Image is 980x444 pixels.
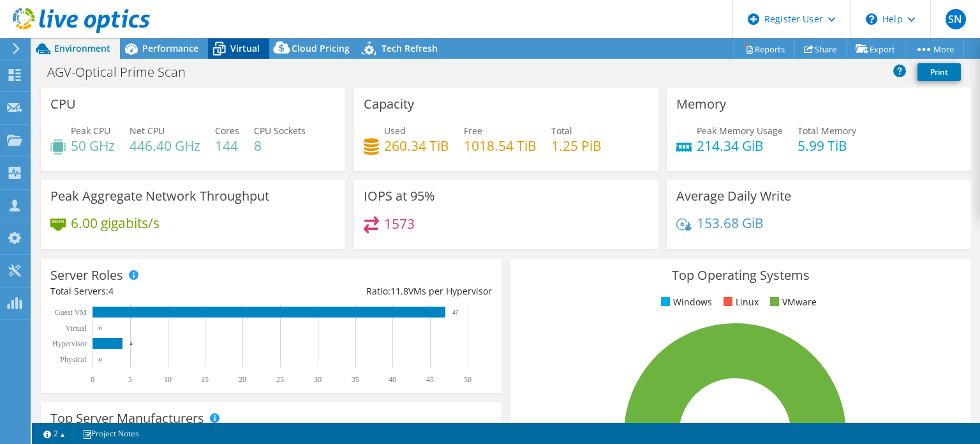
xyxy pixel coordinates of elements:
[164,375,172,384] text: 10
[254,139,306,153] h4: 8
[130,341,133,347] text: 4
[99,356,102,363] text: 0
[697,139,783,153] h4: 214.34 GiB
[384,217,415,231] h4: 1573
[66,324,87,333] text: Virtual
[389,375,396,384] text: 40
[551,139,602,153] h4: 1.25 PiB
[215,139,239,153] h4: 144
[292,42,350,54] span: Cloud Pricing
[697,216,764,230] h4: 153.68 GiB
[71,139,115,153] h4: 50 GHz
[50,97,76,111] h3: CPU
[464,375,471,384] text: 50
[41,65,205,79] h1: AGV-Optical Prime Scan
[464,139,537,153] h4: 1018.54 TiB
[917,63,961,81] a: Print
[452,309,459,316] text: 47
[798,139,856,153] h4: 5.99 TiB
[201,375,209,384] text: 15
[128,375,132,384] text: 5
[905,39,964,59] a: More
[276,375,284,384] text: 25
[239,375,246,384] text: 20
[34,425,74,441] a: 2
[73,425,148,441] a: Project Notes
[130,125,165,137] span: Net CPU
[382,42,438,54] span: Tech Refresh
[60,355,86,364] text: Physical
[71,125,110,137] span: Peak CPU
[798,125,856,137] span: Total Memory
[426,375,434,384] text: 45
[215,125,239,137] span: Cores
[734,39,795,59] a: Reports
[464,125,482,137] span: Free
[50,268,123,282] h3: Server Roles
[946,9,966,29] span: SN
[697,125,783,137] span: Peak Memory Usage
[794,39,847,59] a: Share
[52,339,87,348] text: Hypervisor
[676,189,791,203] h3: Average Daily Write
[108,285,114,297] span: 4
[230,42,260,54] span: Virtual
[352,375,359,384] text: 35
[866,13,877,25] svg: \n
[91,375,94,384] text: 0
[314,375,322,384] text: 30
[658,295,712,309] li: Windows
[720,295,759,309] li: Linux
[364,97,414,111] h3: Capacity
[384,139,449,153] h4: 260.34 TiB
[130,139,200,153] h4: 446.40 GHz
[54,42,110,54] span: Environment
[551,125,572,137] span: Total
[55,308,87,317] text: Guest VM
[846,39,905,59] a: Export
[50,411,204,425] h3: Top Server Manufacturers
[254,125,306,137] span: CPU Sockets
[50,189,269,203] h3: Peak Aggregate Network Throughput
[50,284,271,298] div: Total Servers:
[71,216,160,230] h4: 6.00 gigabits/s
[520,268,961,282] h3: Top Operating Systems
[271,284,492,298] div: Ratio: VMs per Hypervisor
[390,285,408,297] span: 11.8
[364,189,435,203] h3: IOPS at 95%
[767,295,817,309] li: VMware
[384,125,406,137] span: Used
[676,97,726,111] h3: Memory
[142,42,198,54] span: Performance
[99,325,102,332] text: 0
